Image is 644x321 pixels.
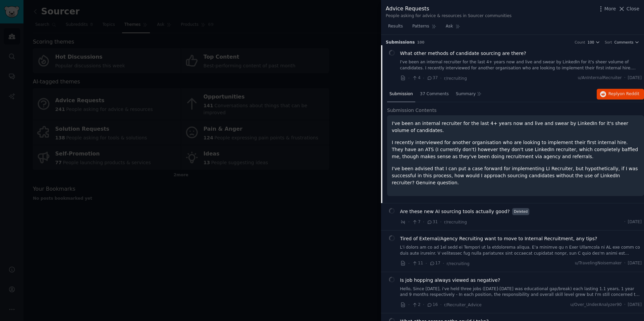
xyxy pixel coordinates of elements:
[444,220,467,224] span: r/recruiting
[386,13,512,19] div: People asking for advice & resources in Sourcer communities
[628,75,642,81] span: [DATE]
[447,261,470,266] span: r/recruiting
[443,21,463,35] a: Ask
[620,91,639,96] span: on Reddit
[575,40,585,45] div: Count
[426,260,427,267] span: ·
[604,5,616,12] span: More
[578,75,622,81] span: u/AnInternalRecruiter
[614,40,639,45] button: Comments
[417,40,425,44] span: 100
[624,260,626,266] span: ·
[597,5,616,12] button: More
[423,75,424,82] span: ·
[387,107,437,114] span: Submission Contents
[446,23,453,29] span: Ask
[412,75,420,81] span: 4
[410,21,438,35] a: Patterns
[443,260,444,267] span: ·
[618,5,639,12] button: Close
[614,40,634,45] span: Comments
[400,245,642,256] a: L'i dolors am co ad 1el sedd ei Tempori ut la etdolorema aliqua. E'a minimve qu n Exer Ullamcola ...
[400,286,642,298] a: Hello, Since [DATE], i've held three jobs ([DATE]-[DATE] was educational gap/break) each lasting ...
[628,302,642,308] span: [DATE]
[608,91,639,97] span: Reply
[392,165,639,186] p: I've been advised that I can put a case forward for implementing LI Recruiter, but hypothetically...
[400,208,510,215] a: Are these new AI sourcing tools actually good?
[423,218,424,226] span: ·
[440,75,441,82] span: ·
[605,40,612,45] div: Sort
[427,302,438,308] span: 16
[408,75,410,82] span: ·
[386,21,405,35] a: Results
[456,91,476,97] span: Summary
[597,89,644,100] button: Replyon Reddit
[388,23,403,29] span: Results
[412,23,429,29] span: Patterns
[570,302,622,308] span: u/Over_UnderAnalyzer90
[400,50,526,57] a: What other methods of candidate sourcing are there?
[624,302,626,308] span: ·
[408,301,410,308] span: ·
[624,75,626,81] span: ·
[392,139,639,160] p: I recently interviewed for another organisation who are looking to implement their first internal...
[628,260,642,266] span: [DATE]
[427,219,438,225] span: 31
[389,91,413,97] span: Submission
[408,260,410,267] span: ·
[444,76,467,81] span: r/recruiting
[628,219,642,225] span: [DATE]
[588,40,600,45] button: 100
[412,219,420,225] span: 7
[400,277,500,284] a: Is job hopping always viewed as negative?
[427,75,438,81] span: 37
[412,260,423,266] span: 11
[420,91,449,97] span: 37 Comments
[392,120,639,134] p: I've been an internal recruiter for the last 4+ years now and live and swear by LinkedIn for it's...
[429,260,440,266] span: 17
[400,59,642,71] a: I've been an internal recruiter for the last 4+ years now and live and swear by LinkedIn for it's...
[412,302,420,308] span: 2
[400,235,597,242] a: Tired of External/Agency Recruiting want to move to Internal Recruitment, any tips?
[575,260,622,266] span: u/TravelingNoisemaker
[588,40,594,45] span: 100
[512,208,530,215] span: Deleted
[624,219,626,225] span: ·
[386,5,512,13] div: Advice Requests
[440,301,441,308] span: ·
[440,218,441,226] span: ·
[627,5,639,12] span: Close
[444,303,482,307] span: r/Recruiter_Advice
[408,218,410,226] span: ·
[423,301,424,308] span: ·
[386,40,415,46] span: Submission s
